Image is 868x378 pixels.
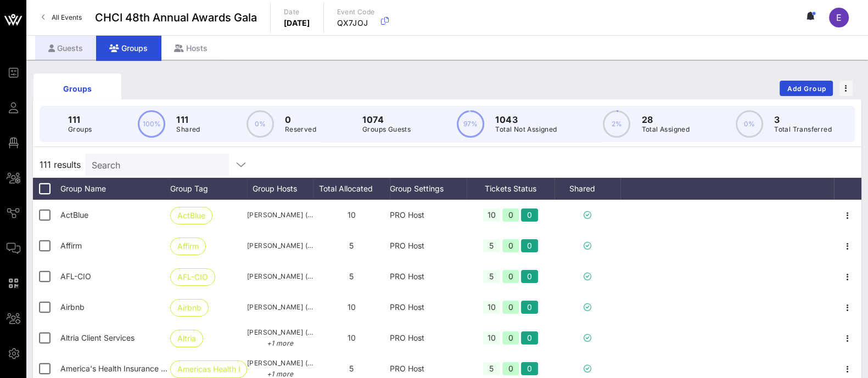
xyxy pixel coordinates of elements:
div: Tickets Status [467,178,555,200]
p: Event Code [337,7,375,18]
p: Date [284,7,310,18]
span: ActBlue [60,210,88,219]
span: [PERSON_NAME] ([PERSON_NAME][EMAIL_ADDRESS][PERSON_NAME][DOMAIN_NAME]) [247,327,313,349]
div: Guests [35,36,96,60]
p: 28 [641,113,690,126]
span: [PERSON_NAME] ([EMAIL_ADDRESS][PERSON_NAME][DOMAIN_NAME]) [247,302,313,313]
div: 0 [521,208,538,222]
span: 5 [349,272,354,281]
div: 5 [483,362,500,375]
div: PRO Host [390,200,467,230]
div: Groups [96,36,161,60]
div: 0 [502,270,519,283]
p: 1043 [495,113,557,126]
p: Shared [176,124,200,135]
p: 111 [176,113,200,126]
div: 0 [521,301,538,314]
span: Altria [177,330,196,347]
div: 10 [483,301,500,314]
p: 0 [285,113,316,126]
div: Group Hosts [247,178,313,200]
span: Affirm [177,238,199,255]
button: Add Group [780,81,833,96]
p: 111 [68,113,92,126]
div: Group Settings [390,178,467,200]
div: Shared [555,178,620,200]
div: PRO Host [390,323,467,353]
div: 0 [502,362,519,375]
p: 3 [774,113,832,126]
span: Americas Health I… [177,361,240,377]
p: +1 more [247,338,313,349]
p: 1074 [362,113,411,126]
span: [PERSON_NAME] ([PERSON_NAME][EMAIL_ADDRESS][PERSON_NAME][DOMAIN_NAME]) [247,240,313,251]
span: 10 [348,302,356,312]
span: Add Group [787,84,826,93]
div: 0 [521,239,538,252]
div: 5 [483,270,500,283]
span: America's Health Insurance Plan (AHIP) [60,364,202,373]
p: Reserved [285,124,316,135]
div: Total Allocated [313,178,390,200]
span: 10 [348,210,356,219]
span: E [836,12,842,23]
span: All Events [52,13,82,21]
p: Total Not Assigned [495,124,557,135]
div: 10 [483,208,500,222]
div: 0 [521,331,538,345]
span: 10 [348,333,356,342]
div: Group Tag [170,178,247,200]
div: E [829,8,849,27]
p: QX7JOJ [337,18,375,29]
span: 111 results [40,158,81,171]
span: CHCI 48th Annual Awards Gala [95,9,257,26]
a: All Events [35,9,88,26]
p: Groups [68,124,92,135]
div: 0 [521,362,538,375]
div: 5 [483,239,500,252]
span: [PERSON_NAME] ([EMAIL_ADDRESS][DOMAIN_NAME]) [247,271,313,282]
span: Affirm [60,241,82,250]
p: Groups Guests [362,124,411,135]
span: 5 [349,364,354,373]
span: Airbnb [60,302,85,312]
div: 10 [483,331,500,345]
p: Total Transferred [774,124,832,135]
div: Hosts [161,36,221,60]
div: 0 [521,270,538,283]
p: Total Assigned [641,124,690,135]
div: Group Name [60,178,170,200]
span: AFL-CIO [60,272,91,281]
div: 0 [502,239,519,252]
span: Airbnb [177,300,201,316]
div: PRO Host [390,230,467,261]
div: PRO Host [390,261,467,292]
span: 5 [349,241,354,250]
div: PRO Host [390,292,467,323]
div: 0 [502,208,519,222]
span: ActBlue [177,207,205,224]
span: AFL-CIO [177,269,208,285]
span: [PERSON_NAME] ([EMAIL_ADDRESS][DOMAIN_NAME]) [247,210,313,221]
div: 0 [502,301,519,314]
div: 0 [502,331,519,345]
div: Groups [42,83,113,94]
p: [DATE] [284,18,310,29]
span: Altria Client Services [60,333,135,342]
